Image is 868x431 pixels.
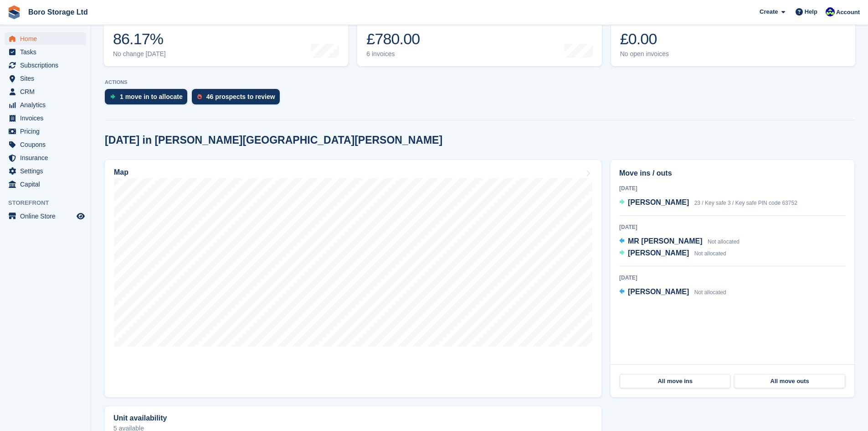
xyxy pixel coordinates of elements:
span: MR [PERSON_NAME] [628,237,703,245]
div: £780.00 [366,30,434,48]
h2: Map [114,168,128,177]
span: [PERSON_NAME] [628,249,689,257]
a: Boro Storage Ltd [25,5,92,20]
a: menu [5,165,86,177]
span: Help [805,7,817,16]
img: stora-icon-8386f47178a22dfd0bd8f6a31ec36ba5ce8667c1dd55bd0f319d3a0aa187defe.svg [7,5,21,19]
img: move_ins_to_allocate_icon-fdf77a2bb77ea45bf5b3d319d69a93e2d87916cf1d5bf7949dd705db3b84f3ca.svg [110,94,115,99]
span: Sites [20,72,75,85]
a: menu [5,32,86,45]
span: Coupons [20,138,75,151]
a: 1 move in to allocate [105,89,192,109]
div: 86.17% [113,30,166,48]
a: menu [5,138,86,151]
span: 23 / Key safe 3 / Key safe PIN code 63752 [694,200,797,206]
a: menu [5,210,86,223]
div: 1 move in to allocate [120,93,183,100]
p: ACTIONS [105,79,854,85]
a: menu [5,112,86,125]
span: Analytics [20,99,75,111]
a: [PERSON_NAME] Not allocated [619,248,726,260]
span: [PERSON_NAME] [628,288,689,296]
span: CRM [20,85,75,98]
span: Home [20,32,75,45]
div: [DATE] [619,223,846,231]
a: menu [5,99,86,111]
div: No open invoices [620,50,683,58]
img: Tobie Hillier [826,7,835,16]
a: menu [5,72,86,85]
span: Not allocated [708,239,740,245]
a: Awaiting payment £0.00 No open invoices [611,8,855,66]
div: No change [DATE] [113,50,166,58]
span: [PERSON_NAME] [628,198,689,206]
a: menu [5,178,86,191]
img: prospect-51fa495bee0391a8d652442698ab0144808aea92771e9ea1ae160a38d050c398.svg [197,94,202,99]
a: 46 prospects to review [192,89,284,109]
a: menu [5,46,86,58]
a: menu [5,59,86,72]
a: menu [5,125,86,138]
h2: Unit availability [113,414,167,422]
a: menu [5,85,86,98]
span: Capital [20,178,75,191]
div: 46 prospects to review [206,93,275,100]
div: £0.00 [620,30,683,48]
a: Map [105,160,601,397]
h2: Move ins / outs [619,168,846,179]
span: Not allocated [694,289,726,296]
a: Preview store [75,211,86,222]
span: Not allocated [694,250,726,257]
div: [DATE] [619,184,846,192]
span: Invoices [20,112,75,125]
div: [DATE] [619,274,846,282]
h2: [DATE] in [PERSON_NAME][GEOGRAPHIC_DATA][PERSON_NAME] [105,134,442,146]
a: All move ins [620,374,730,389]
a: [PERSON_NAME] 23 / Key safe 3 / Key safe PIN code 63752 [619,197,797,209]
a: All move outs [734,374,845,389]
span: Insurance [20,151,75,164]
span: Pricing [20,125,75,138]
span: Settings [20,165,75,177]
span: Subscriptions [20,59,75,72]
span: Create [760,7,778,16]
a: [PERSON_NAME] Not allocated [619,286,726,298]
span: Tasks [20,46,75,58]
span: Online Store [20,210,75,223]
a: Occupancy 86.17% No change [DATE] [104,8,348,66]
a: MR [PERSON_NAME] Not allocated [619,236,740,248]
a: menu [5,151,86,164]
a: Month-to-date sales £780.00 6 invoices [357,8,601,66]
span: Storefront [8,198,91,208]
div: 6 invoices [366,50,434,58]
span: Account [836,8,860,17]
